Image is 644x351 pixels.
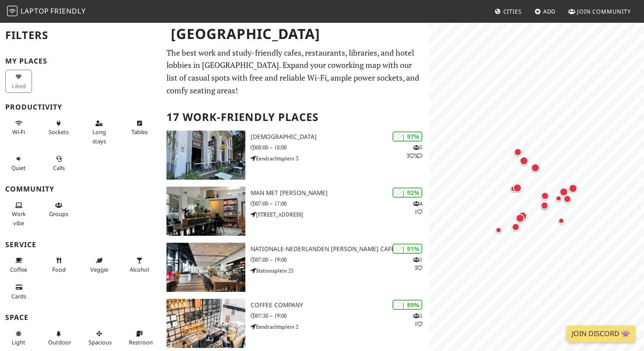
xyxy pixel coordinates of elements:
[566,326,635,342] a: Join Discord 👾
[166,131,245,180] img: Heilige Boontjes
[49,210,68,218] span: Group tables
[52,266,66,273] span: Food
[90,266,108,273] span: Veggie
[11,292,26,300] span: Credit cards
[491,4,525,19] a: Cities
[556,216,566,226] div: Map marker
[5,280,32,303] button: Cards
[531,4,559,19] a: Add
[7,6,18,16] img: LaptopFriendly
[553,193,564,204] div: Map marker
[251,189,429,197] h3: Man met [PERSON_NAME]
[166,299,245,348] img: Coffee Company
[512,146,524,158] div: Map marker
[126,116,153,139] button: Tables
[251,266,429,275] p: Stationsplein 25
[577,7,631,15] span: Join Community
[393,131,422,142] div: | 97%
[539,201,550,212] div: Map marker
[393,244,422,254] div: | 91%
[251,133,429,141] h3: [DEMOGRAPHIC_DATA]
[46,116,72,139] button: Sockets
[508,184,519,194] div: Map marker
[46,152,72,175] button: Calls
[12,338,25,346] span: Natural light
[413,312,422,328] p: 1 1
[161,299,430,348] a: Coffee Company | 89% 11 Coffee Company 07:30 – 19:00 Eendrachtsplein 2
[131,128,148,136] span: Work-friendly tables
[166,46,425,97] p: The best work and study-friendly cafes, restaurants, libraries, and hotel lobbies in [GEOGRAPHIC_...
[539,200,550,211] div: Map marker
[46,326,72,350] button: Outdoor
[92,128,106,145] span: Long stays
[517,210,529,222] div: Map marker
[407,143,422,160] p: 5 3 3
[46,198,72,221] button: Groups
[166,243,245,292] img: Nationale-Nederlanden Douwe Egberts Café
[126,253,153,277] button: Alcohol
[503,7,522,15] span: Cities
[511,182,524,194] div: Map marker
[48,338,71,346] span: Outdoor area
[510,221,521,233] div: Map marker
[86,253,113,277] button: Veggie
[164,22,428,46] h1: [GEOGRAPHIC_DATA]
[46,253,72,277] button: Food
[251,323,429,331] p: Eendrachtsplein 2
[393,188,422,198] div: | 92%
[543,7,556,15] span: Add
[5,152,32,175] button: Quiet
[251,143,429,152] p: 08:00 – 18:00
[7,4,86,19] a: LaptopFriendly LaptopFriendly
[562,193,573,205] div: Map marker
[251,245,429,253] h3: Nationale-Nederlanden [PERSON_NAME] Café
[161,243,430,292] a: Nationale-Nederlanden Douwe Egberts Café | 91% 13 Nationale-Nederlanden [PERSON_NAME] Café 07:00 ...
[130,266,149,273] span: Alcohol
[5,253,32,277] button: Coffee
[251,312,429,320] p: 07:30 – 19:00
[5,185,156,193] h3: Community
[166,104,425,131] h2: 17 Work-Friendly Places
[413,255,422,272] p: 1 3
[161,187,430,236] a: Man met bril koffie | 92% 41 Man met [PERSON_NAME] 07:00 – 17:00 [STREET_ADDRESS]
[50,6,85,16] span: Friendly
[166,187,245,236] img: Man met bril koffie
[11,164,26,172] span: Quiet
[251,255,429,264] p: 07:00 – 19:00
[5,103,156,111] h3: Productivity
[539,190,551,202] div: Map marker
[558,186,570,198] div: Map marker
[5,313,156,322] h3: Space
[518,155,530,167] div: Map marker
[251,199,429,208] p: 07:00 – 17:00
[5,326,32,350] button: Light
[10,266,27,273] span: Coffee
[5,198,32,230] button: Work vibe
[12,210,26,227] span: People working
[514,212,526,224] div: Map marker
[529,162,541,174] div: Map marker
[5,22,156,49] h2: Filters
[5,57,156,65] h3: My Places
[21,6,49,16] span: Laptop
[493,225,504,235] div: Map marker
[565,4,634,19] a: Join Community
[49,128,69,136] span: Power sockets
[251,154,429,163] p: Eendrachtsplein 3
[53,164,65,172] span: Video/audio calls
[251,210,429,219] p: [STREET_ADDRESS]
[5,116,32,139] button: Wi-Fi
[161,131,430,180] a: Heilige Boontjes | 97% 533 [DEMOGRAPHIC_DATA] 08:00 – 18:00 Eendrachtsplein 3
[126,326,153,350] button: Restroom
[86,116,113,148] button: Long stays
[129,338,155,346] span: Restroom
[12,128,25,136] span: Stable Wi-Fi
[393,300,422,310] div: | 89%
[88,338,112,346] span: Spacious
[5,241,156,249] h3: Service
[413,199,422,216] p: 4 1
[567,182,579,195] div: Map marker
[251,301,429,309] h3: Coffee Company
[86,326,113,350] button: Spacious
